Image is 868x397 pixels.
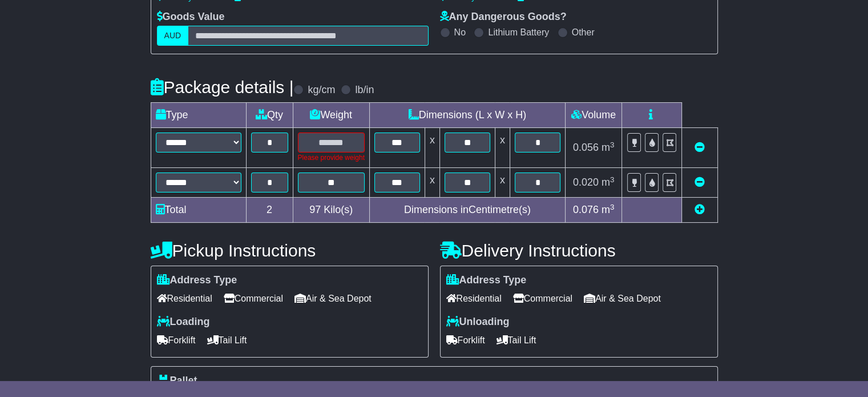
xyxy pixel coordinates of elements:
sup: 3 [610,175,615,184]
span: Tail Lift [207,331,247,349]
span: Residential [446,290,502,307]
label: Address Type [446,274,527,287]
span: Residential [157,290,212,307]
label: lb/in [355,84,374,97]
label: Other [572,27,595,38]
label: Pallet [157,375,197,387]
span: Commercial [224,290,283,307]
label: AUD [157,26,189,46]
sup: 3 [610,203,615,211]
label: kg/cm [308,84,335,97]
td: Dimensions (L x W x H) [369,103,565,128]
span: 0.076 [573,204,599,215]
span: Commercial [513,290,572,307]
label: Any Dangerous Goods? [440,11,567,23]
span: Tail Lift [496,331,536,349]
a: Remove this item [695,177,705,188]
sup: 3 [610,141,615,149]
td: x [495,128,510,168]
span: Air & Sea Depot [584,290,661,307]
span: m [601,142,615,153]
span: m [601,204,615,215]
span: Forklift [446,331,485,349]
label: Lithium Battery [488,27,549,38]
span: Air & Sea Depot [294,290,372,307]
td: Type [151,103,246,128]
span: 0.056 [573,142,599,153]
h4: Package details | [151,78,294,97]
label: Loading [157,316,210,328]
label: Address Type [157,274,237,287]
td: 2 [246,198,293,223]
a: Add new item [695,204,705,215]
span: 97 [309,204,321,215]
td: Weight [293,103,369,128]
td: Total [151,198,246,223]
span: Forklift [157,331,196,349]
label: No [454,27,466,38]
td: Qty [246,103,293,128]
td: x [425,128,439,168]
td: x [425,168,439,198]
label: Goods Value [157,11,225,23]
td: x [495,168,510,198]
label: Unloading [446,316,510,328]
span: 0.020 [573,177,599,188]
td: Volume [565,103,622,128]
a: Remove this item [695,142,705,153]
td: Dimensions in Centimetre(s) [369,198,565,223]
div: Please provide weight [298,153,365,163]
td: Kilo(s) [293,198,369,223]
h4: Pickup Instructions [151,241,429,260]
span: m [601,177,615,188]
h4: Delivery Instructions [440,241,718,260]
